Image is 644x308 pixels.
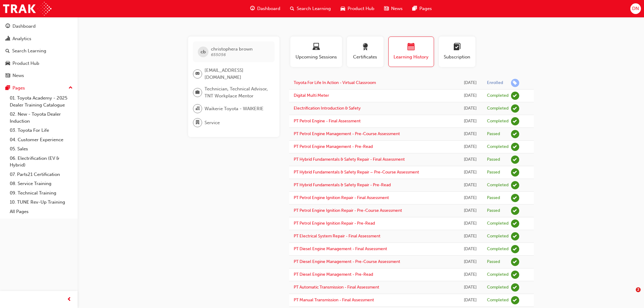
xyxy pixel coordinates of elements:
span: car-icon [5,61,10,66]
span: learningRecordVerb_COMPLETE-icon [511,117,519,125]
iframe: Intercom live chat [623,287,638,302]
div: Dashboard [12,23,36,30]
div: Fri May 30 2025 10:48:24 GMT+0930 (Australian Central Standard Time) [463,220,478,227]
span: christophera brown [211,46,253,52]
span: news-icon [5,73,10,79]
div: Completed [487,106,509,111]
a: PT Diesel Engine Management - Final Assessment [294,246,387,251]
span: learningRecordVerb_PASS-icon [511,168,519,177]
div: Passed [487,131,500,137]
span: Dashboard [257,5,280,12]
div: Fri Jun 06 2025 16:04:24 GMT+0930 (Australian Central Standard Time) [463,92,478,99]
span: search-icon [290,5,294,12]
span: learningRecordVerb_COMPLETE-icon [511,219,519,228]
span: Subscription [443,54,471,61]
span: organisation-icon [195,105,200,113]
div: Completed [487,182,509,188]
span: learningplan-icon [453,43,461,51]
a: PT Hybrid Fundamentals & Safety Repair – Pre-Course Assessment [294,170,419,175]
span: 2 [636,287,641,292]
span: learningRecordVerb_COMPLETE-icon [511,181,519,189]
span: learningRecordVerb_COMPLETE-icon [511,245,519,253]
div: Passed [487,259,500,265]
div: Fri May 30 2025 15:15:19 GMT+0930 (Australian Central Standard Time) [463,131,478,138]
a: Toyota For Life In Action - Virtual Classroom [294,80,376,85]
div: Fri May 30 2025 11:50:18 GMT+0930 (Australian Central Standard Time) [463,207,478,214]
div: Passed [487,170,500,175]
span: learningRecordVerb_PASS-icon [511,207,519,215]
a: 10. TUNE Rev-Up Training [7,198,75,207]
button: DashboardAnalyticsSearch LearningProduct HubNews [2,19,75,82]
div: Passed [487,157,500,163]
div: Fri May 30 2025 09:09:56 GMT+0930 (Australian Central Standard Time) [463,297,478,304]
a: PT Petrol Engine - Final Assessment [294,118,361,124]
a: Product Hub [2,58,75,69]
span: learningRecordVerb_COMPLETE-icon [511,283,519,292]
span: up-icon [68,84,73,92]
span: award-icon [362,43,369,51]
a: 01. Toyota Academy - 2025 Dealer Training Catalogue [7,93,75,110]
span: Product Hub [348,5,374,12]
a: 04. Customer Experience [7,135,75,145]
span: Search Learning [297,5,331,12]
div: Passed [487,208,500,214]
span: learningRecordVerb_COMPLETE-icon [511,271,519,279]
button: Pages [2,82,75,94]
span: Waikerie Toyota - WAIKERIE [205,105,264,112]
div: Completed [487,272,509,278]
a: 07. Parts21 Certification [7,170,75,179]
span: learningRecordVerb_PASS-icon [511,130,519,138]
a: PT Manual Transmission - Final Assessment [294,297,374,303]
span: email-icon [195,70,200,78]
span: learningRecordVerb_COMPLETE-icon [511,143,519,151]
div: Completed [487,285,509,290]
div: Completed [487,93,509,99]
div: Passed [487,195,500,201]
a: 08. Service Training [7,179,75,188]
button: Subscription [439,37,475,67]
a: 05. Sales [7,144,75,154]
a: Search Learning [2,45,75,57]
div: Fri May 30 2025 14:59:20 GMT+0930 (Australian Central Standard Time) [463,143,478,150]
div: Completed [487,144,509,150]
span: 655056 [211,52,226,57]
span: Technician, Technical Advisor, TNT Workplace Mentor [205,86,270,99]
a: PT Petrol Engine Ignition Repair - Pre-Course Assessment [294,208,402,213]
a: PT Petrol Engine Ignition Repair - Pre-Read [294,221,375,226]
span: prev-icon [67,296,72,303]
div: Fri May 30 2025 09:50:42 GMT+0930 (Australian Central Standard Time) [463,246,478,253]
span: Service [205,119,220,126]
span: pages-icon [5,86,10,91]
span: laptop-icon [313,43,320,51]
div: Fri May 30 2025 10:00:11 GMT+0930 (Australian Central Standard Time) [463,233,478,240]
div: Completed [487,246,509,252]
a: 03. Toyota For Life [7,126,75,135]
div: Fri May 30 2025 13:00:32 GMT+0930 (Australian Central Standard Time) [463,194,478,201]
span: chart-icon [5,36,10,42]
a: PT Petrol Engine Management - Pre-Course Assessment [294,131,400,136]
div: Fri May 30 2025 14:48:18 GMT+0930 (Australian Central Standard Time) [463,182,478,189]
span: Upcoming Sessions [295,54,338,61]
a: Dashboard [2,21,75,32]
span: DN [632,5,639,12]
span: learningRecordVerb_ENROLL-icon [511,79,519,87]
span: Certificates [352,54,379,61]
span: car-icon [341,5,345,12]
img: Trak [3,2,51,16]
button: Upcoming Sessions [290,37,342,67]
a: PT Diesel Engine Management - Pre-Course Assessment [294,259,400,264]
span: Learning History [393,54,429,61]
div: Fri May 30 2025 09:33:27 GMT+0930 (Australian Central Standard Time) [463,271,478,278]
a: PT Automatic Transmission - Final Assessment [294,285,379,290]
a: 02. New - Toyota Dealer Induction [7,110,75,126]
a: car-iconProduct Hub [336,2,379,15]
span: guage-icon [5,24,10,29]
a: Analytics [2,33,75,44]
span: [EMAIL_ADDRESS][DOMAIN_NAME] [205,67,270,81]
a: pages-iconPages [408,2,437,15]
a: PT Electrical System Repair - Final Assessment [294,233,380,239]
a: news-iconNews [379,2,408,15]
a: Digital Multi Meter [294,93,329,98]
div: Completed [487,297,509,303]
